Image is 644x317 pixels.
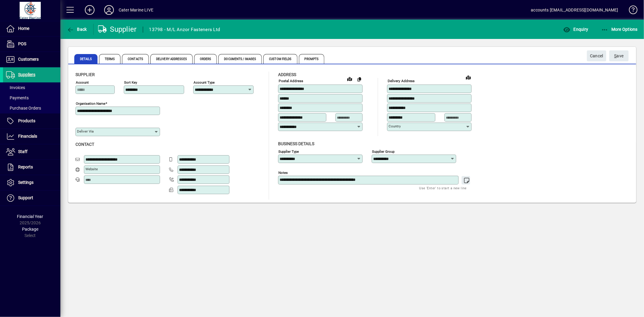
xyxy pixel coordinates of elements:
[601,27,638,32] span: More Options
[194,80,215,85] mat-label: Account Type
[614,51,624,61] span: ave
[98,24,137,34] div: Supplier
[22,227,38,232] span: Package
[75,72,95,77] span: Supplier
[3,175,60,190] a: Settings
[3,129,60,144] a: Financials
[67,27,87,32] span: Back
[263,54,297,64] span: Custom Fields
[60,24,94,35] app-page-header-button: Back
[299,54,325,64] span: Prompts
[149,25,220,34] div: 13798 - M/L Anzor Fasteners Ltd
[124,80,137,85] mat-label: Sort key
[345,74,354,84] a: View on map
[18,195,33,200] span: Support
[463,72,473,82] a: View on map
[624,1,636,21] a: Knowledge Base
[122,54,149,64] span: Contacts
[278,72,296,77] span: Address
[389,124,401,128] mat-label: Country
[119,5,153,15] div: Cater Marine LIVE
[563,27,588,32] span: Enquiry
[18,26,29,31] span: Home
[278,170,288,175] mat-label: Notes
[18,118,35,123] span: Products
[531,5,618,15] div: accounts [EMAIL_ADDRESS][DOMAIN_NAME]
[372,149,395,153] mat-label: Supplier group
[76,80,89,85] mat-label: Account
[3,37,60,52] a: POS
[218,54,262,64] span: Documents / Images
[18,57,39,62] span: Customers
[18,165,33,169] span: Reports
[3,93,60,103] a: Payments
[3,103,60,113] a: Purchase Orders
[600,24,639,35] button: More Options
[419,184,467,191] mat-hint: Use 'Enter' to start a new line
[3,191,60,206] a: Support
[194,54,217,64] span: Orders
[3,82,60,93] a: Invoices
[3,144,60,159] a: Staff
[590,51,603,61] span: Cancel
[18,72,35,77] span: Suppliers
[3,52,60,67] a: Customers
[6,85,25,90] span: Invoices
[354,74,364,84] button: Copy to Delivery address
[65,24,88,35] button: Back
[80,5,99,15] button: Add
[3,21,60,36] a: Home
[77,129,94,133] mat-label: Deliver via
[18,41,26,46] span: POS
[76,101,105,106] mat-label: Organisation name
[609,50,629,61] button: Save
[75,142,94,147] span: Contact
[587,50,606,61] button: Cancel
[17,214,43,219] span: Financial Year
[614,53,617,58] span: S
[562,24,590,35] button: Enquiry
[6,106,41,110] span: Purchase Orders
[18,134,37,139] span: Financials
[278,149,299,153] mat-label: Supplier type
[3,160,60,175] a: Reports
[99,5,119,15] button: Profile
[3,114,60,129] a: Products
[74,54,98,64] span: Details
[6,95,29,100] span: Payments
[150,54,193,64] span: Delivery Addresses
[18,149,27,154] span: Staff
[85,167,98,171] mat-label: Website
[99,54,121,64] span: Terms
[278,141,314,146] span: Business details
[18,180,34,185] span: Settings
